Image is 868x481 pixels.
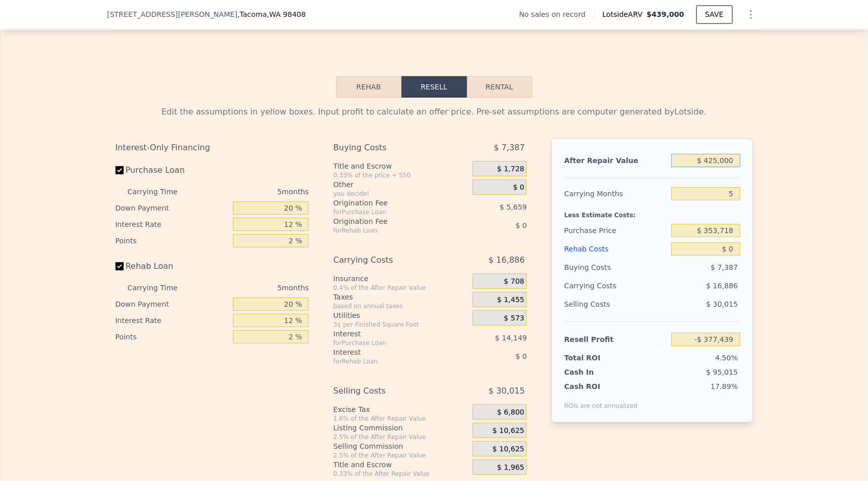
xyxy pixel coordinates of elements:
[115,161,229,179] label: Purchase Loan
[741,4,761,25] button: Show Options
[333,451,468,460] div: 2.5% of the After Repair Value
[115,139,309,157] div: Interest-Only Financing
[333,251,447,269] div: Carrying Costs
[564,185,667,203] div: Carrying Months
[115,257,229,276] label: Rehab Loan
[115,216,229,233] div: Interest Rate
[711,382,738,391] span: 17.89%
[333,470,468,478] div: 0.33% of the After Repair Value
[333,329,447,339] div: Interest
[564,277,628,295] div: Carrying Costs
[513,183,524,192] span: $ 0
[519,9,594,19] div: No sales on record
[564,381,638,392] div: Cash ROI
[564,392,638,410] div: ROIs are not annualized
[497,165,524,174] span: $ 1,728
[564,240,667,258] div: Rehab Costs
[488,251,525,269] span: $ 16,886
[115,312,229,329] div: Interest Rate
[706,282,738,290] span: $ 16,886
[333,190,468,198] div: you decide!
[115,329,229,345] div: Points
[336,76,402,98] button: Rehab
[494,139,525,157] span: $ 7,387
[333,292,468,302] div: Taxes
[497,463,524,472] span: $ 1,965
[515,352,527,360] span: $ 0
[402,76,467,98] button: Resell
[564,330,667,349] div: Resell Profit
[647,10,685,18] span: $439,000
[564,221,667,240] div: Purchase Price
[492,445,524,454] span: $ 10,625
[696,5,732,24] button: SAVE
[333,441,468,451] div: Selling Commission
[333,171,468,179] div: 0.33% of the price + 550
[115,166,124,174] input: Purchase Loan
[564,203,740,221] div: Less Estimate Costs:
[715,354,738,362] span: 4.50%
[564,353,628,363] div: Total ROI
[333,226,447,235] div: for Rehab Loan
[488,382,525,400] span: $ 30,015
[333,284,468,292] div: 0.4% of the After Repair Value
[564,258,667,277] div: Buying Costs
[198,280,309,296] div: 5 months
[333,433,468,441] div: 2.5% of the After Repair Value
[115,200,229,216] div: Down Payment
[602,9,646,19] span: Lotside ARV
[564,295,667,313] div: Selling Costs
[333,415,468,423] div: 1.6% of the After Repair Value
[333,198,447,208] div: Origination Fee
[115,262,124,270] input: Rehab Loan
[497,408,524,417] span: $ 6,800
[267,10,306,18] span: , WA 98408
[497,295,524,305] span: $ 1,455
[706,300,738,308] span: $ 30,015
[107,9,238,19] span: [STREET_ADDRESS][PERSON_NAME]
[504,277,524,286] span: $ 708
[467,76,532,98] button: Rental
[128,280,194,296] div: Carrying Time
[495,334,527,342] span: $ 14,149
[333,273,468,284] div: Insurance
[333,357,447,365] div: for Rehab Loan
[333,423,468,433] div: Listing Commission
[504,314,524,323] span: $ 573
[115,233,229,249] div: Points
[333,339,447,347] div: for Purchase Loan
[706,368,738,376] span: $ 95,015
[333,310,468,320] div: Utilities
[128,184,194,200] div: Carrying Time
[515,221,527,230] span: $ 0
[492,426,524,436] span: $ 10,625
[238,9,306,19] span: , Tacoma
[333,302,468,310] div: based on annual taxes
[115,106,753,118] div: Edit the assumptions in yellow boxes. Input profit to calculate an offer price. Pre-set assumptio...
[333,208,447,216] div: for Purchase Loan
[564,367,628,377] div: Cash In
[333,347,447,357] div: Interest
[564,151,667,170] div: After Repair Value
[333,382,447,400] div: Selling Costs
[333,139,447,157] div: Buying Costs
[333,320,468,329] div: 3¢ per Finished Square Foot
[333,404,468,415] div: Excise Tax
[333,216,447,226] div: Origination Fee
[333,161,468,171] div: Title and Escrow
[198,184,309,200] div: 5 months
[711,263,738,271] span: $ 7,387
[333,179,468,190] div: Other
[115,296,229,312] div: Down Payment
[500,203,527,211] span: $ 5,659
[333,460,468,470] div: Title and Escrow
